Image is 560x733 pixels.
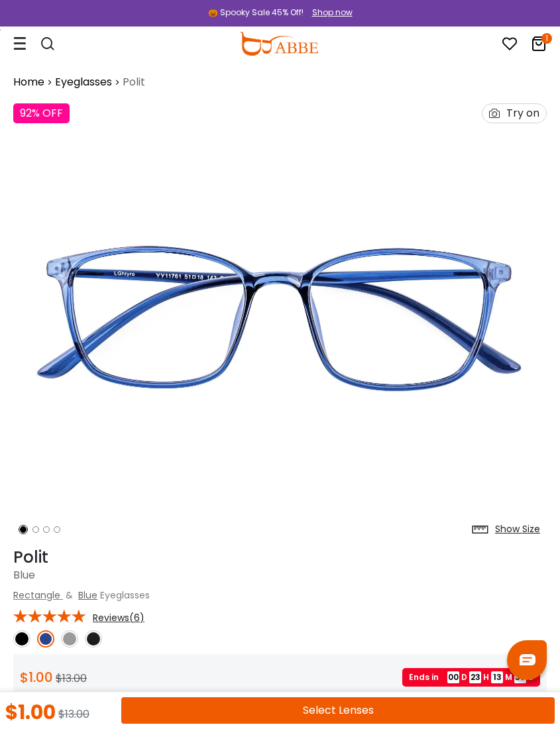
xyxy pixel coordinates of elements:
[13,548,547,567] h1: Polit
[505,671,512,683] span: M
[447,671,459,683] span: 00
[100,589,150,602] span: Eyeglasses
[531,38,547,54] a: 1
[306,7,353,18] a: Shop now
[55,74,112,90] a: Eyeglasses
[20,668,53,687] span: $1.00
[541,33,552,44] i: 1
[13,74,44,90] a: Home
[78,589,97,602] a: Blue
[5,703,56,722] div: $1.00
[506,104,539,123] div: Try on
[312,7,353,19] div: Shop now
[208,7,304,19] div: 🎃 Spooky Sale 45% Off!
[409,671,445,683] span: Ends in
[495,522,540,536] div: Show Size
[63,589,76,602] span: &
[13,97,547,541] img: Polit Blue TR Eyeglasses , UniversalBridgeFit Frames from ABBE Glasses
[58,703,89,722] div: $13.00
[461,671,467,683] span: D
[93,612,144,624] span: Reviews(6)
[13,567,35,583] span: Blue
[483,671,489,683] span: H
[469,671,481,683] span: 23
[239,32,317,56] img: abbeglasses.com
[514,671,526,683] span: 37
[121,697,555,724] button: Select Lenses
[13,103,70,123] div: 92% OFF
[491,671,503,683] span: 13
[520,654,535,665] img: chat
[123,74,145,90] span: Polit
[56,671,87,686] span: $13.00
[13,589,60,602] a: Rectangle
